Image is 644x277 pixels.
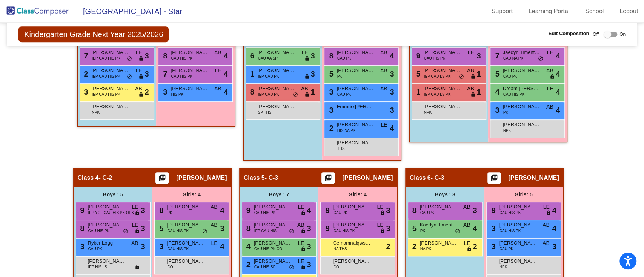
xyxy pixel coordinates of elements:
[310,68,315,80] span: 3
[244,224,251,233] span: 8
[337,139,375,147] span: [PERSON_NAME]
[333,221,371,229] span: [PERSON_NAME]
[254,221,292,229] span: [PERSON_NAME]
[377,221,383,229] span: LE
[490,224,496,233] span: 3
[220,241,224,252] span: 4
[202,228,207,234] span: do_not_disturb_alt
[499,221,537,229] span: [PERSON_NAME]
[289,265,294,271] span: do_not_disturb_alt
[337,92,351,97] span: CAU PK
[171,85,209,92] span: [PERSON_NAME]
[254,228,277,234] span: IEP CAU HIS
[327,106,334,114] span: 3
[390,68,394,80] span: 3
[244,206,251,214] span: 9
[337,49,375,56] span: [PERSON_NAME]
[301,85,308,93] span: AB
[390,122,394,134] span: 4
[301,228,306,234] span: lock
[289,228,294,234] span: do_not_disturb_alt
[420,239,458,247] span: [PERSON_NAME]
[167,221,205,229] span: [PERSON_NAME]
[258,73,279,79] span: IEP CAU PK
[414,70,420,78] span: 5
[135,228,140,234] span: lock
[168,210,172,216] span: PK
[310,50,315,61] span: 3
[301,246,306,253] span: lock
[579,5,610,17] a: School
[127,74,132,80] span: do_not_disturb_alt
[167,203,205,211] span: [PERSON_NAME]
[431,174,444,182] span: - C-3
[334,210,347,216] span: CAU PK
[342,174,393,182] span: [PERSON_NAME]
[500,246,513,252] span: CAU PK
[298,203,304,211] span: LE
[301,265,306,271] span: lock
[176,174,227,182] span: [PERSON_NAME]
[298,257,304,265] span: LE
[301,49,308,57] span: LE
[500,210,521,216] span: CAU HIS PK
[334,246,347,252] span: NA THS
[420,228,425,234] span: PK
[547,49,553,57] span: LE
[406,187,484,202] div: Boys : 3
[297,221,304,229] span: AB
[333,239,371,247] span: Cemamnalqws Ororsco [PERSON_NAME]
[493,52,500,60] span: 7
[141,223,145,234] span: 3
[487,172,501,184] button: Print Students Details
[92,73,120,79] span: IEP CAU HIS PK
[414,88,420,96] span: 1
[499,203,537,211] span: [PERSON_NAME]
[380,85,387,93] span: AB
[214,85,221,93] span: AB
[550,74,555,80] span: lock
[543,221,550,229] span: AB
[92,49,129,56] span: [PERSON_NAME]
[503,73,517,79] span: CAU PK
[593,31,599,38] span: Off
[556,68,560,80] span: 4
[88,203,126,211] span: [PERSON_NAME] [PERSON_NAME]
[333,203,371,211] span: [PERSON_NAME]
[386,205,390,216] span: 3
[78,174,99,182] span: Class 4
[211,239,217,247] span: LE
[171,55,193,61] span: CAU HIS PK
[220,205,224,216] span: 4
[135,49,142,57] span: LE
[503,55,523,61] span: CAU NA PK
[503,49,541,56] span: Jaedyn Timentwa
[135,265,140,271] span: lock
[380,49,387,57] span: AB
[337,73,342,79] span: PK
[78,224,85,233] span: 8
[88,221,126,229] span: [PERSON_NAME]
[463,221,470,229] span: AB
[224,86,228,98] span: 4
[92,103,129,110] span: [PERSON_NAME]
[144,68,149,80] span: 3
[92,85,129,92] span: [PERSON_NAME]
[88,228,110,234] span: CAU HIS PK
[138,92,144,98] span: lock
[301,210,306,216] span: lock
[386,223,390,234] span: 3
[132,203,138,211] span: LE
[380,67,387,75] span: AB
[310,86,315,98] span: 1
[135,210,140,216] span: lock
[337,128,356,133] span: HIS NA PK
[410,174,431,182] span: Class 6
[161,88,168,96] span: 3
[82,52,88,60] span: 7
[155,172,169,184] button: Print Students Details
[467,67,474,75] span: AB
[92,67,129,74] span: [PERSON_NAME]
[92,92,120,97] span: IEP CAU HIS PK
[307,241,311,252] span: 3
